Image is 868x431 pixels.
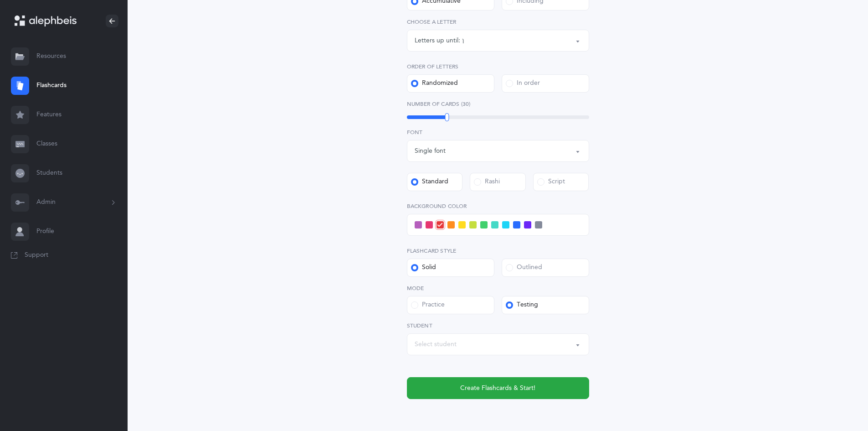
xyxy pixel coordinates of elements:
button: Select student [407,333,589,355]
div: Letters up until: [415,36,462,46]
label: Number of Cards (30) [407,100,589,108]
div: Script [537,177,565,187]
span: Support [25,251,48,260]
label: Background color [407,202,589,210]
div: Single font [415,146,446,156]
button: ן [407,30,589,52]
label: Order of letters [407,62,589,71]
div: ן [462,36,464,46]
label: Flashcard Style [407,247,589,255]
div: Standard [411,177,448,187]
div: Practice [411,301,445,310]
button: Single font [407,140,589,162]
span: Create Flashcards & Start! [460,384,535,393]
label: Font [407,128,589,136]
label: Choose a letter [407,18,589,26]
button: Create Flashcards & Start! [407,377,589,399]
div: In order [506,79,540,88]
div: Solid [411,263,436,272]
div: Rashi [474,177,500,187]
div: Testing [506,301,538,310]
div: Outlined [506,263,542,272]
label: Student [407,322,589,330]
div: Randomized [411,79,458,88]
label: Mode [407,284,589,292]
div: Select student [415,340,457,349]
